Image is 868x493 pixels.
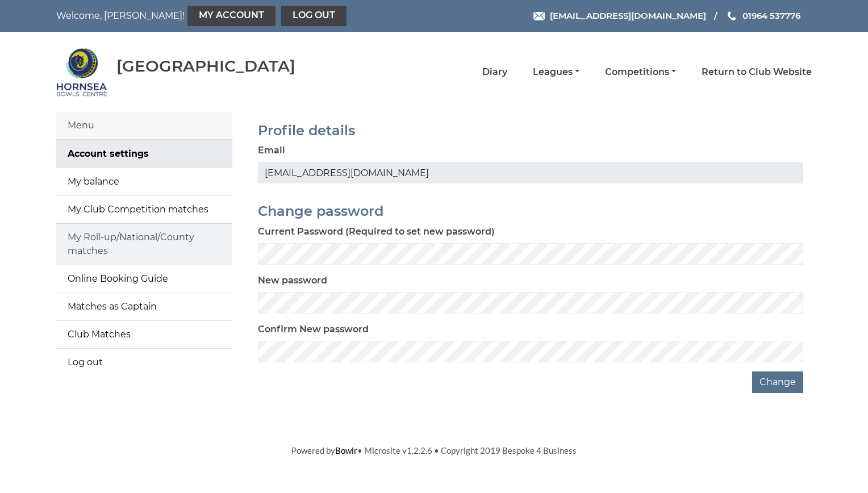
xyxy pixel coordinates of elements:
[187,6,276,26] a: My Account
[482,66,507,78] a: Diary
[116,57,295,75] div: [GEOGRAPHIC_DATA]
[56,112,232,140] div: Menu
[605,66,676,78] a: Competitions
[56,47,107,98] img: Hornsea Bowls Centre
[258,123,803,138] h2: Profile details
[56,293,232,320] a: Matches as Captain
[56,168,232,195] a: My balance
[258,204,803,219] h2: Change password
[56,265,232,293] a: Online Booking Guide
[702,66,812,78] a: Return to Club Website
[533,9,706,22] a: Email [EMAIL_ADDRESS][DOMAIN_NAME]
[258,225,495,239] label: Current Password (Required to set new password)
[728,11,736,20] img: Phone us
[726,9,800,22] a: Phone us 01964 537776
[56,196,232,223] a: My Club Competition matches
[56,349,232,376] a: Log out
[56,140,232,168] a: Account settings
[56,224,232,265] a: My Roll-up/National/County matches
[281,6,347,26] a: Log out
[56,321,232,348] a: Club Matches
[752,371,803,393] button: Change
[56,6,361,26] nav: Welcome, [PERSON_NAME]!
[258,274,327,287] label: New password
[258,144,285,157] label: Email
[742,10,800,21] span: 01964 537776
[258,323,369,336] label: Confirm New password
[291,445,577,456] span: Powered by • Microsite v1.2.2.6 • Copyright 2019 Bespoke 4 Business
[335,445,357,456] a: Bowlr
[533,66,579,78] a: Leagues
[533,12,545,20] img: Email
[550,10,706,21] span: [EMAIL_ADDRESS][DOMAIN_NAME]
